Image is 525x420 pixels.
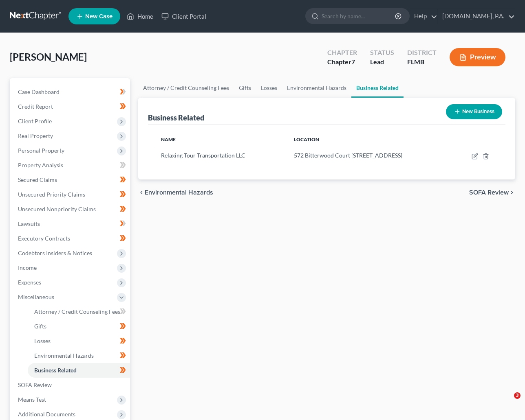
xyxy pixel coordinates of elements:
div: District [407,48,437,57]
span: Lawsuits [18,220,40,227]
span: Codebtors Insiders & Notices [18,249,92,256]
a: Gifts [28,319,130,334]
span: Environmental Hazards [145,189,213,196]
a: Attorney / Credit Counseling Fees [28,304,130,319]
span: Location [294,136,319,142]
span: [PERSON_NAME] [10,51,87,63]
span: Means Test [18,396,46,403]
span: Attorney / Credit Counseling Fees [34,308,120,315]
a: SOFA Review [11,378,130,392]
span: SOFA Review [469,189,509,196]
span: Case Dashboard [18,88,60,95]
span: 3 [514,392,521,399]
span: Real Property [18,132,53,139]
a: Lawsuits [11,217,130,231]
a: Case Dashboard [11,85,130,99]
div: Business Related [148,113,204,122]
span: Secured Claims [18,176,57,183]
div: Status [370,48,394,57]
span: Expenses [18,279,41,286]
a: Secured Claims [11,173,130,187]
a: Client Portal [157,9,210,24]
span: Losses [34,337,51,344]
span: 572 Bitterwood Court [STREET_ADDRESS] [294,152,402,159]
a: Business Related [351,78,404,98]
span: Gifts [34,323,46,330]
button: Preview [450,48,505,66]
div: FLMB [407,57,437,67]
a: [DOMAIN_NAME], P.A. [438,9,515,24]
span: Unsecured Priority Claims [18,191,85,198]
i: chevron_left [138,189,145,196]
a: Unsecured Priority Claims [11,187,130,202]
span: Name [161,136,176,142]
button: New Business [446,104,502,119]
span: Income [18,264,37,271]
a: Losses [256,78,282,98]
div: Lead [370,57,394,67]
span: Property Analysis [18,162,63,168]
a: Environmental Hazards [282,78,351,98]
a: Home [123,9,157,24]
span: 7 [351,58,355,66]
a: Credit Report [11,99,130,114]
i: chevron_right [509,189,515,196]
iframe: Intercom live chat [497,392,517,412]
span: Client Profile [18,118,52,125]
a: Environmental Hazards [28,348,130,363]
a: Attorney / Credit Counseling Fees [138,78,234,98]
span: New Case [85,13,112,20]
a: Gifts [234,78,256,98]
button: chevron_left Environmental Hazards [138,189,213,196]
a: Unsecured Nonpriority Claims [11,202,130,217]
span: SOFA Review [18,381,52,388]
span: Executory Contracts [18,235,70,242]
span: Personal Property [18,147,64,154]
a: Executory Contracts [11,231,130,246]
a: Losses [28,334,130,348]
span: Miscellaneous [18,293,54,300]
input: Search by name... [322,9,396,24]
span: Unsecured Nonpriority Claims [18,206,96,212]
button: SOFA Review chevron_right [469,189,515,196]
span: Additional Documents [18,411,75,418]
span: Environmental Hazards [34,352,94,359]
span: Relaxing Tour Transportation LLC [161,152,245,159]
a: Help [410,9,437,24]
a: Business Related [28,363,130,378]
div: Chapter [327,48,357,57]
div: Chapter [327,57,357,67]
span: Business Related [34,367,77,374]
span: Credit Report [18,103,53,110]
a: Property Analysis [11,158,130,173]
